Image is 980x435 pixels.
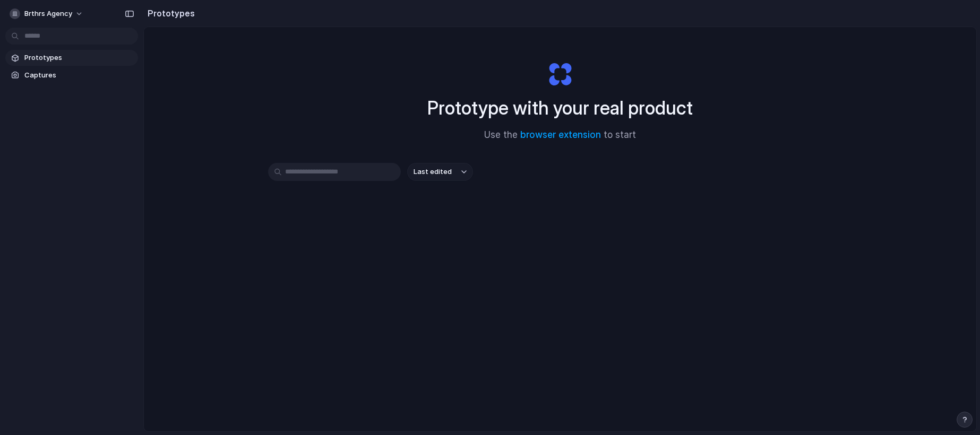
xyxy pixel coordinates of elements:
button: Brthrs Agency [5,5,89,22]
span: Brthrs Agency [24,8,72,19]
span: Use the to start [484,128,636,142]
h2: Prototypes [143,7,195,20]
a: Prototypes [5,50,138,66]
span: Prototypes [24,53,134,63]
span: Captures [24,70,134,81]
span: Last edited [414,167,452,177]
a: Captures [5,67,138,83]
h1: Prototype with your real product [427,94,693,122]
a: browser extension [520,129,601,140]
button: Last edited [407,163,473,181]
